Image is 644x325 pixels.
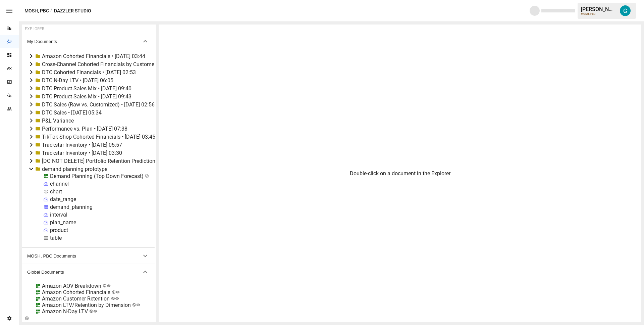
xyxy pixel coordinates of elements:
div: Amazon N-Day LTV [42,308,88,315]
div: interval [50,212,67,218]
div: P&L Variance [42,118,74,124]
span: Global Documents [27,270,141,275]
div: [PERSON_NAME] [581,6,616,12]
svg: Public [107,284,111,288]
div: MOSH, PBC [581,12,616,15]
button: My Documents [22,33,155,49]
div: Amazon LTV/Retention by Dimension [42,302,131,308]
div: Amazon Cohorted Financials [42,289,110,295]
img: Gavin Acres [620,5,631,16]
svg: Public [116,290,120,294]
div: Trackstar Inventory • [DATE] 05:57 [42,142,122,148]
svg: Public [136,303,140,307]
div: product [50,227,68,233]
div: EXPLORER [25,27,44,31]
button: MOSH, PBC [24,7,49,15]
div: DTC Sales • [DATE] 05:34 [42,109,102,116]
div: demand planning prototype [42,166,107,172]
div: Double-click on a document in the Explorer [350,170,450,177]
svg: Public [115,296,119,300]
button: Global Documents [22,264,155,280]
div: [DO NOT DELETE] Portfolio Retention Prediction Accuracy [42,158,178,164]
div: / [50,7,53,15]
div: Demand Planning (Top Down Forecast) [50,173,144,179]
div: demand_planning [50,204,93,210]
div: table [50,235,62,241]
div: DTC N-Day LTV • [DATE] 06:05 [42,77,113,84]
div: DTC Product Sales Mix • [DATE] 09:40 [42,85,131,92]
div: DTC Cohorted Financials • [DATE] 02:53 [42,69,136,76]
div: Amazon Customer Retention [42,295,110,302]
span: My Documents [27,39,141,44]
div: chart [50,188,62,195]
div: Performance vs. Plan • [DATE] 07:38 [42,126,127,132]
div: Trackstar Inventory • [DATE] 03:30 [42,150,122,156]
div: plan_name [50,219,76,226]
div: TikTok Shop Cohorted Financials • [DATE] 03:45 [42,134,155,140]
div: Amazon AOV Breakdown [42,283,101,289]
button: MOSH, PBC Documents [22,248,155,264]
div: DTC Sales (Raw vs. Customized) • [DATE] 02:56 [42,101,155,108]
div: Amazon Cohorted Financials • [DATE] 03:44 [42,53,145,59]
div: channel [50,181,69,187]
button: Gavin Acres [616,1,635,20]
span: MOSH, PBC Documents [27,253,141,259]
div: Cross-Channel Cohorted Financials by Customer • [DATE] 02:40 [42,61,191,67]
button: Collapse Folders [23,316,30,321]
div: DTC Product Sales Mix • [DATE] 09:43 [42,93,131,100]
svg: Published [145,174,149,178]
div: date_range [50,196,76,202]
svg: Public [93,309,97,313]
